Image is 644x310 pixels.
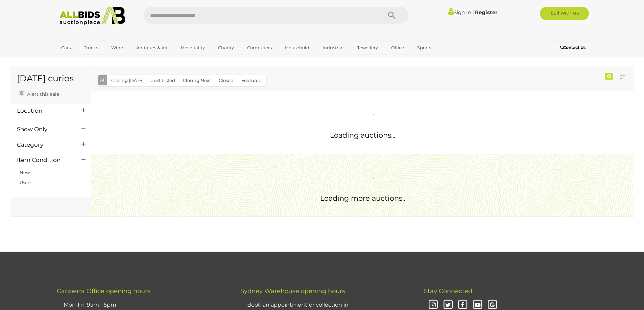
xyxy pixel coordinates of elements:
button: All [98,75,108,85]
a: New [20,170,30,175]
a: Office [387,42,408,53]
span: Loading auctions... [330,131,395,139]
span: Stay Connected [424,287,472,295]
button: Closed [215,75,238,86]
a: Contact Us [560,44,587,51]
span: Loading more auctions.. [320,194,405,202]
span: Alert this sale [25,91,59,97]
button: Closing Next [179,75,215,86]
h4: Show Only [17,126,71,133]
button: Closing [DATE] [107,75,148,86]
span: Canberra Office opening hours [57,287,150,295]
h4: Category [17,142,71,148]
u: Book an appointment [247,302,307,308]
button: Just Listed [147,75,179,86]
a: Computers [243,42,276,53]
h4: Location [17,108,71,114]
a: Charity [214,42,238,53]
a: [GEOGRAPHIC_DATA] [57,53,114,64]
a: Jewellery [353,42,382,53]
a: Household [281,42,314,53]
a: Trucks [79,42,102,53]
a: Used [20,180,31,185]
b: Contact Us [560,45,586,50]
img: Allbids.com.au [56,7,129,25]
div: 0 [605,73,613,80]
h4: Item Condition [17,157,71,163]
a: Sports [413,42,435,53]
a: Alert this sale [17,88,61,98]
a: Cars [57,42,75,53]
a: Wine [107,42,127,53]
a: Register [475,9,497,16]
a: Hospitality [176,42,209,53]
h1: [DATE] curios [17,74,84,83]
a: Sell with us [540,7,589,20]
a: Antiques & Art [132,42,172,53]
a: Sign In [448,9,471,16]
button: Featured [237,75,266,86]
a: Industrial [318,42,348,53]
span: | [472,8,474,16]
button: Search [375,7,409,24]
span: Sydney Warehouse opening hours [240,287,345,295]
